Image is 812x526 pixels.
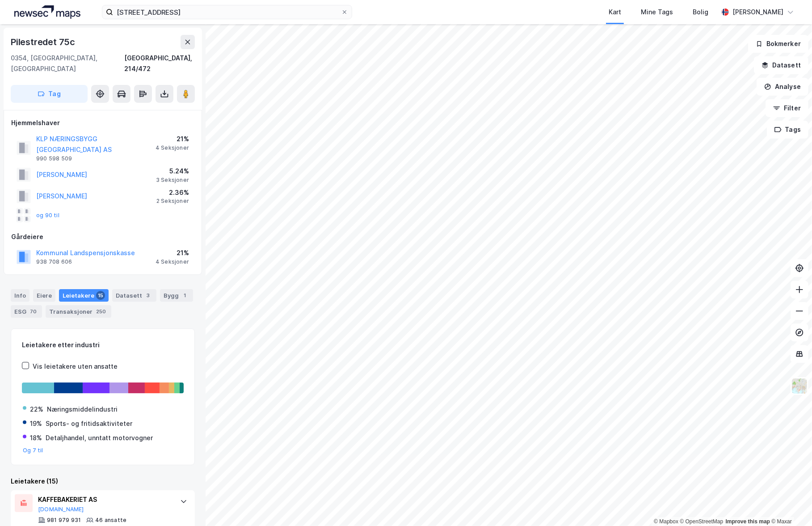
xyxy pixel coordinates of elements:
[11,85,88,103] button: Tag
[732,7,783,17] div: [PERSON_NAME]
[156,144,189,151] div: 4 Seksjoner
[112,289,156,302] div: Datasett
[38,494,171,505] div: KAFFEBAKERIET AS
[726,518,770,525] a: Improve this map
[11,231,194,242] div: Gårdeiere
[38,506,84,513] button: [DOMAIN_NAME]
[791,378,808,395] img: Z
[59,289,109,302] div: Leietakere
[766,99,808,117] button: Filter
[156,198,189,205] div: 2 Seksjoner
[30,404,43,415] div: 22%
[30,418,42,429] div: 19%
[11,35,77,49] div: Pilestredet 75c
[23,447,43,454] button: Og 7 til
[47,517,81,524] div: 981 979 931
[113,5,341,19] input: Søk på adresse, matrikkel, gårdeiere, leietakere eller personer
[11,289,29,302] div: Info
[156,187,189,198] div: 2.36%
[46,433,153,443] div: Detaljhandel, unntatt motorvogner
[36,258,72,265] div: 938 708 606
[156,177,189,184] div: 3 Seksjoner
[33,289,55,302] div: Eiere
[767,483,812,526] iframe: Chat Widget
[11,305,42,318] div: ESG
[181,291,189,300] div: 1
[767,121,808,139] button: Tags
[36,155,72,162] div: 990 598 509
[680,518,724,525] a: OpenStreetMap
[160,289,193,302] div: Bygg
[47,404,118,415] div: Næringsmiddelindustri
[95,517,126,524] div: 46 ansatte
[609,7,621,17] div: Kart
[33,361,118,372] div: Vis leietakere uten ansatte
[11,476,195,487] div: Leietakere (15)
[156,134,189,144] div: 21%
[11,118,194,128] div: Hjemmelshaver
[693,7,708,17] div: Bolig
[748,35,808,53] button: Bokmerker
[14,5,80,19] img: logo.a4113a55bc3d86da70a041830d287a7e.svg
[11,53,124,74] div: 0354, [GEOGRAPHIC_DATA], [GEOGRAPHIC_DATA]
[757,78,808,96] button: Analyse
[22,340,184,350] div: Leietakere etter industri
[46,305,111,318] div: Transaksjoner
[156,258,189,265] div: 4 Seksjoner
[654,518,678,525] a: Mapbox
[156,166,189,177] div: 5.24%
[30,433,42,443] div: 18%
[144,291,153,300] div: 3
[156,248,189,258] div: 21%
[96,291,105,300] div: 15
[46,418,132,429] div: Sports- og fritidsaktiviteter
[94,307,108,316] div: 250
[641,7,673,17] div: Mine Tags
[754,56,808,74] button: Datasett
[124,53,195,74] div: [GEOGRAPHIC_DATA], 214/472
[28,307,38,316] div: 70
